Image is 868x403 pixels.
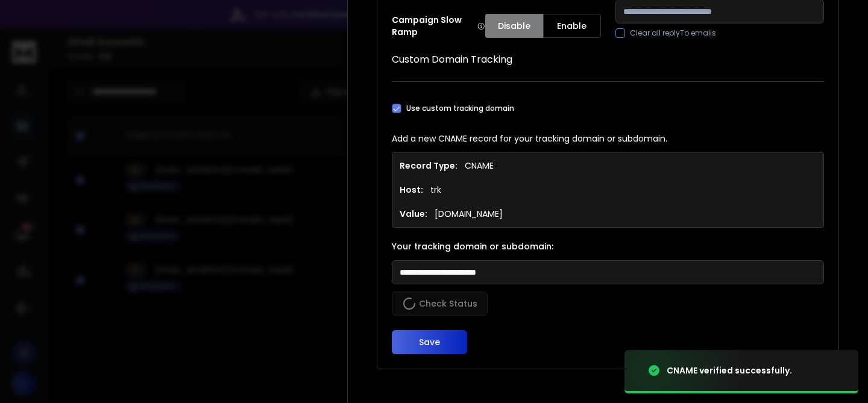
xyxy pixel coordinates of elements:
div: CNAME verified successfully. [667,364,792,376]
p: CNAME [465,160,494,172]
h1: Custom Domain Tracking [392,52,824,67]
p: trk [430,184,441,196]
label: Your tracking domain or subdomain: [392,242,824,251]
p: [DOMAIN_NAME] [435,208,503,220]
h1: Host: [400,184,423,196]
button: Save [392,330,467,354]
h1: Value: [400,208,427,220]
button: Disable [485,14,543,38]
p: Campaign Slow Ramp [392,14,485,38]
h1: Record Type: [400,160,458,172]
button: Enable [543,14,601,38]
label: Clear all replyTo emails [630,28,716,38]
p: Add a new CNAME record for your tracking domain or subdomain. [392,133,824,145]
label: Use custom tracking domain [406,104,514,113]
